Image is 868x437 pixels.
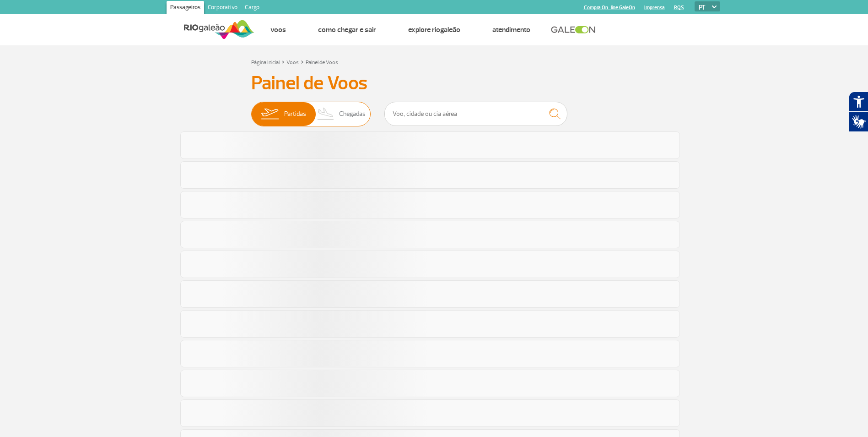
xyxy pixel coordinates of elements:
a: > [301,56,304,67]
button: Abrir recursos assistivos. [849,92,868,112]
span: Chegadas [339,102,366,126]
a: Como chegar e sair [318,25,376,34]
a: Cargo [241,1,263,16]
img: slider-desembarque [313,102,340,126]
a: Voos [286,59,299,66]
button: Abrir tradutor de língua de sinais. [849,112,868,132]
span: Partidas [284,102,306,126]
a: Voos [270,25,286,34]
a: Imprensa [644,5,665,11]
a: Corporativo [204,1,241,16]
div: Plugin de acessibilidade da Hand Talk. [849,92,868,132]
a: Página Inicial [251,59,280,66]
input: Voo, cidade ou cia aérea [384,102,567,126]
a: RQS [674,5,684,11]
img: slider-embarque [255,102,284,126]
a: > [281,56,285,67]
a: Painel de Voos [306,59,338,66]
a: Compra On-line GaleOn [584,5,635,11]
a: Passageiros [167,1,204,16]
a: Atendimento [492,25,530,34]
a: Explore RIOgaleão [408,25,460,34]
h3: Painel de Voos [251,72,617,95]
